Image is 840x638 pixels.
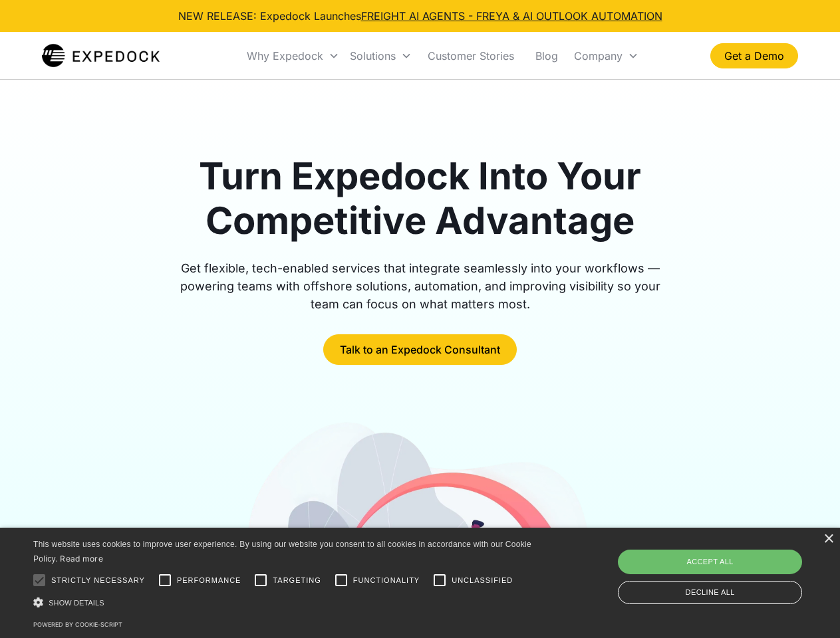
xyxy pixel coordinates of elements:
[247,49,323,62] div: Why Expedock
[710,43,798,68] a: Get a Demo
[178,8,662,24] div: NEW RELEASE: Expedock Launches
[323,334,517,365] a: Talk to an Expedock Consultant
[574,49,623,62] div: Company
[353,575,420,586] span: Functionality
[60,554,103,564] a: Read more
[33,621,122,628] a: Powered by cookie-script
[42,43,160,69] a: home
[165,259,676,313] div: Get flexible, tech-enabled services that integrate seamlessly into your workflows — powering team...
[177,575,241,586] span: Performance
[619,494,840,638] iframe: Chat Widget
[417,33,525,78] a: Customer Stories
[525,33,569,78] a: Blog
[165,154,676,243] h1: Turn Expedock Into Your Competitive Advantage
[33,540,531,564] span: This website uses cookies to improve user experience. By using our website you consent to all coo...
[42,43,160,69] img: Expedock Logo
[345,33,417,78] div: Solutions
[569,33,644,78] div: Company
[49,599,104,607] span: Show details
[452,575,513,586] span: Unclassified
[273,575,321,586] span: Targeting
[241,33,345,78] div: Why Expedock
[33,595,536,609] div: Show details
[361,9,662,23] a: FREIGHT AI AGENTS - FREYA & AI OUTLOOK AUTOMATION
[350,49,396,62] div: Solutions
[51,575,145,586] span: Strictly necessary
